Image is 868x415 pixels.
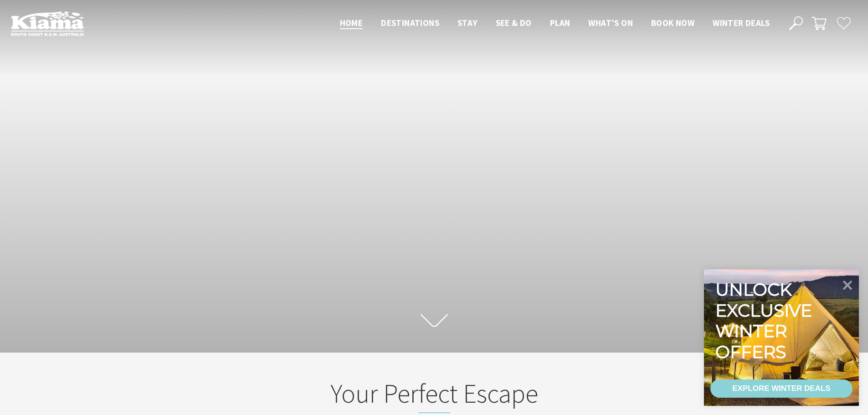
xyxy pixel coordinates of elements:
a: EXPLORE WINTER DEALS [710,379,853,398]
span: Book now [651,17,694,28]
img: Kiama Logo [11,11,84,36]
span: Plan [550,17,570,28]
div: EXPLORE WINTER DEALS [732,379,830,398]
span: See & Do [496,17,532,28]
span: What’s On [588,17,633,28]
h2: Your Perfect Escape [256,378,613,413]
span: Stay [457,17,478,28]
span: Destinations [381,17,439,28]
nav: Main Menu [331,16,779,31]
span: Winter Deals [713,17,770,28]
span: Home [340,17,363,28]
div: Unlock exclusive winter offers [715,279,816,362]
